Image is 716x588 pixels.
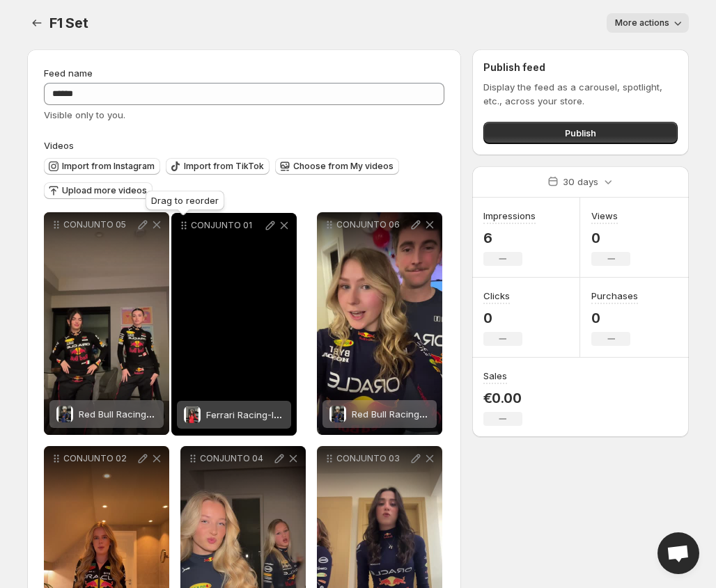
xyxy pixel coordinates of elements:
[591,230,630,246] p: 0
[352,408,475,420] span: Red Bull Racing-Inspired Set
[615,17,669,29] span: More actions
[44,212,169,435] div: CONJUNTO 05Red Bull Racing-Inspired SetRed Bull Racing-Inspired Set
[591,289,638,303] h3: Purchases
[44,182,153,199] button: Upload more videos
[483,209,536,223] h3: Impressions
[607,13,689,33] button: More actions
[49,15,88,31] span: F1 Set
[657,532,699,574] div: Open chat
[483,230,536,246] p: 6
[336,453,409,464] p: CONJUNTO 03
[483,390,522,406] p: €0.00
[27,13,47,33] button: Settings
[565,126,596,140] span: Publish
[483,61,678,74] h2: Publish feed
[591,310,638,326] p: 0
[171,213,297,436] div: CONJUNTO 01Ferrari Racing-Inspired SetFerrari Racing-Inspired Set
[483,80,678,108] p: Display the feed as a carousel, spotlight, etc., across your store.
[63,453,136,464] p: CONJUNTO 02
[483,369,507,383] h3: Sales
[166,158,270,175] button: Import from TikTok
[206,409,323,420] span: Ferrari Racing-Inspired Set
[44,67,93,79] span: Feed name
[62,185,147,196] span: Upload more videos
[63,219,136,230] p: CONJUNTO 05
[79,408,202,420] span: Red Bull Racing-Inspired Set
[44,140,74,151] span: Videos
[563,175,598,189] p: 30 days
[293,161,394,172] span: Choose from My videos
[483,289,510,303] h3: Clicks
[317,212,442,435] div: CONJUNTO 06Red Bull Racing-Inspired SetRed Bull Racing-Inspired Set
[184,161,264,172] span: Import from TikTok
[483,122,678,144] button: Publish
[62,161,155,172] span: Import from Instagram
[44,158,160,175] button: Import from Instagram
[275,158,399,175] button: Choose from My videos
[336,219,409,230] p: CONJUNTO 06
[191,220,263,231] p: CONJUNTO 01
[44,109,125,120] span: Visible only to you.
[200,453,272,464] p: CONJUNTO 04
[591,209,618,223] h3: Views
[483,310,522,326] p: 0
